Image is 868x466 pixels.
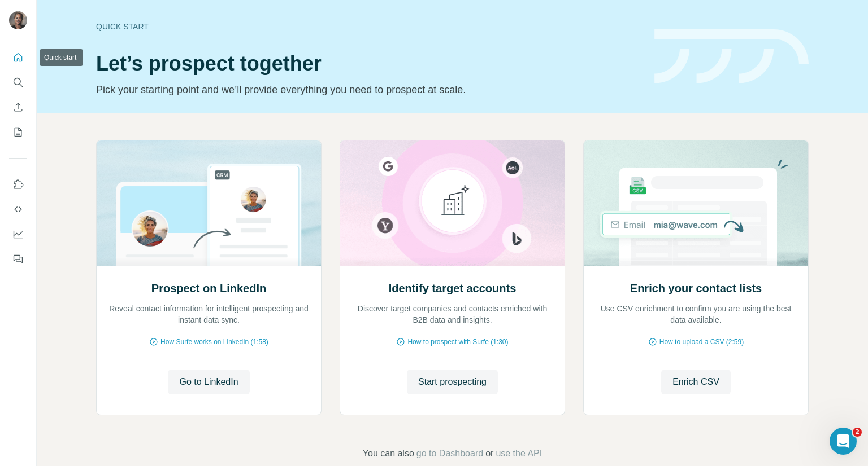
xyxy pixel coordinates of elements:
button: Feedback [9,249,27,269]
span: Start prospecting [418,375,487,389]
span: How to upload a CSV (2:59) [659,337,744,347]
img: banner [654,29,809,84]
img: Prospect on LinkedIn [96,140,322,266]
img: Avatar [9,11,27,29]
iframe: Intercom live chat [830,428,857,455]
span: Go to LinkedIn [179,375,238,389]
button: Enrich CSV [9,97,27,117]
button: Start prospecting [407,370,498,394]
button: Search [9,72,27,93]
button: Use Surfe on LinkedIn [9,174,27,195]
button: go to Dashboard [416,447,483,460]
button: use the API [496,447,542,460]
p: Reveal contact information for intelligent prospecting and instant data sync. [108,303,310,326]
h2: Identify target accounts [389,280,517,296]
button: Dashboard [9,224,27,244]
img: Enrich your contact lists [583,140,809,266]
p: Use CSV enrichment to confirm you are using the best data available. [595,303,797,326]
button: My lists [9,122,27,142]
p: Discover target companies and contacts enriched with B2B data and insights. [351,303,553,326]
img: Identify target accounts [340,140,565,266]
button: Use Surfe API [9,199,27,219]
div: Quick start [96,21,641,32]
h1: Let’s prospect together [96,52,641,75]
p: Pick your starting point and we’ll provide everything you need to prospect at scale. [96,82,641,98]
h2: Enrich your contact lists [630,280,762,296]
button: Go to LinkedIn [168,370,249,394]
span: Enrich CSV [672,375,719,389]
h2: Prospect on LinkedIn [151,280,266,296]
button: Enrich CSV [661,370,731,394]
span: You can also [363,447,414,460]
span: 2 [853,428,862,437]
span: or [485,447,493,460]
span: How Surfe works on LinkedIn (1:58) [160,337,268,347]
button: Quick start [9,47,27,68]
span: How to prospect with Surfe (1:30) [407,337,508,347]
